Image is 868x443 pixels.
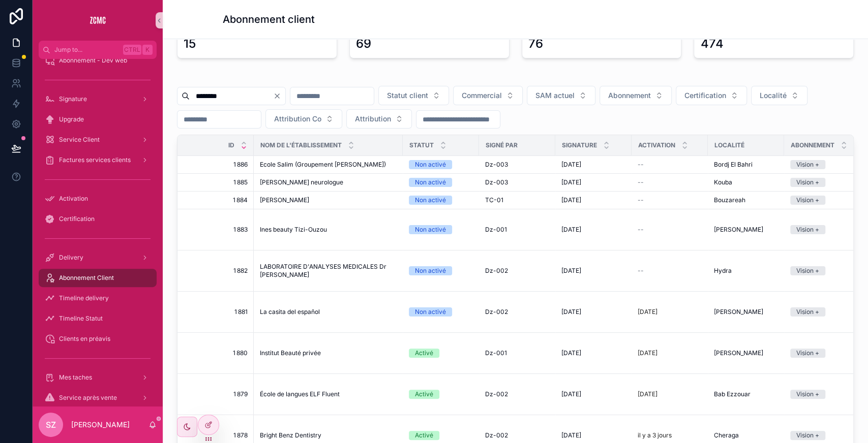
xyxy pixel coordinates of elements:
[409,307,473,317] a: Non activé
[714,431,739,439] span: Cheraga
[714,161,753,169] span: Bordj El Bahri
[190,226,248,234] a: 1 883
[260,161,397,169] a: Ecole Salim (Groupement [PERSON_NAME])
[796,160,819,169] div: Vision +
[485,226,507,234] span: Dz-001
[790,390,854,399] a: Vision +
[796,178,819,187] div: Vision +
[409,225,473,234] a: Non activé
[409,196,473,205] a: Non activé
[59,294,109,302] span: Timeline delivery
[561,349,625,357] a: [DATE]
[638,141,675,149] span: Activation
[190,161,248,169] span: 1 886
[790,225,854,234] a: Vision +
[638,226,644,234] span: --
[453,86,523,105] button: Select Button
[638,349,657,357] p: [DATE]
[260,196,309,204] span: [PERSON_NAME]
[561,431,581,439] span: [DATE]
[409,390,473,399] a: Activé
[796,349,819,358] div: Vision +
[260,161,386,169] span: Ecole Salim (Groupement [PERSON_NAME])
[415,178,446,187] div: Non activé
[228,141,234,149] span: ID
[190,196,248,204] a: 1 884
[561,390,625,398] a: [DATE]
[274,114,321,124] span: Attribution Co
[714,390,751,398] span: Bab Ezzouar
[714,196,745,204] span: Bouzareah
[535,90,575,101] span: SAM actuel
[59,394,117,402] span: Service après vente
[39,269,157,287] a: Abonnement Client
[638,196,644,204] span: --
[790,431,854,440] a: Vision +
[260,226,327,234] span: Ines beauty Tizi-Ouzou
[485,431,549,439] a: Dz-002
[59,195,88,203] span: Activation
[714,141,744,149] span: Localité
[415,307,446,317] div: Non activé
[415,431,433,440] div: Activé
[123,45,141,55] span: Ctrl
[638,178,702,186] a: --
[39,389,157,407] a: Service après vente
[46,419,56,431] span: SZ
[790,160,854,169] a: Vision +
[700,36,723,52] div: 474
[39,151,157,169] a: Factures services clients
[562,141,597,149] span: Signature
[714,308,778,316] a: [PERSON_NAME]
[415,196,446,205] div: Non activé
[485,178,549,186] a: Dz-003
[190,308,248,316] a: 1 881
[714,390,778,398] a: Bab Ezzouar
[714,267,778,275] a: Hydra
[356,36,371,52] div: 69
[409,160,473,169] a: Non activé
[39,51,157,70] a: Abonnement - Dev web
[39,189,157,208] a: Activation
[561,308,625,316] a: [DATE]
[485,178,508,186] span: Dz-003
[190,390,248,398] a: 1 879
[39,90,157,108] a: Signature
[527,86,595,105] button: Select Button
[485,196,549,204] a: TC-01
[760,90,787,101] span: Localité
[59,314,103,323] span: Timeline Statut
[260,263,397,279] a: LABORATOIRE D'ANALYSES MEDICALES Dr [PERSON_NAME]
[796,307,819,317] div: Vision +
[751,86,807,105] button: Select Button
[790,196,854,205] a: Vision +
[260,390,340,398] span: École de langues ELF Fluent
[796,390,819,399] div: Vision +
[638,267,644,275] span: --
[59,215,95,223] span: Certification
[260,349,397,357] a: Institut Beauté privée
[59,373,92,382] span: Mes taches
[528,36,543,52] div: 76
[714,349,763,357] span: [PERSON_NAME]
[190,349,248,357] a: 1 880
[54,46,119,54] span: Jump to...
[260,226,397,234] a: Ines beauty Tizi-Ouzou
[355,114,391,124] span: Attribution
[190,267,248,275] span: 1 882
[790,266,854,275] a: Vision +
[790,178,854,187] a: Vision +
[89,12,106,28] img: App logo
[796,431,819,440] div: Vision +
[714,308,763,316] span: [PERSON_NAME]
[39,110,157,129] a: Upgrade
[485,390,508,398] span: Dz-002
[638,308,702,316] a: [DATE]
[409,266,473,275] a: Non activé
[638,431,702,439] a: il y a 3 jours
[485,267,549,275] a: Dz-002
[638,349,702,357] a: [DATE]
[561,161,625,169] a: [DATE]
